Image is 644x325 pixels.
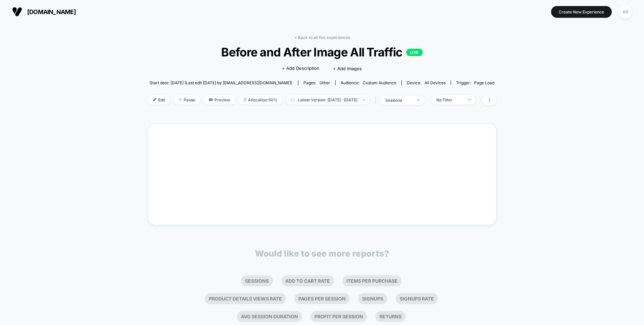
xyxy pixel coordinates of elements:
div: Pages: [303,80,330,85]
img: end [417,99,419,101]
a: < Back to all live experiences [294,35,350,40]
img: end [179,98,182,101]
span: | [373,95,380,105]
img: calendar [291,98,295,101]
span: Device: [401,80,451,85]
span: Before and After Image All Traffic [165,45,479,59]
div: Audience: [341,80,396,85]
span: Preview [204,95,235,104]
img: Visually logo [12,7,22,17]
span: all devices [425,80,446,85]
li: Product Details Views Rate [205,293,286,304]
div: Trigger: [456,80,494,85]
button: Create New Experience [551,6,612,18]
p: LIVE [406,49,423,56]
li: Items Per Purchase [342,275,402,286]
span: Page Load [474,80,494,85]
li: Profit Per Session [310,311,367,322]
span: Start date: [DATE] (Last edit [DATE] by [EMAIL_ADDRESS][DOMAIN_NAME]) [150,80,292,85]
li: Sessions [241,275,273,286]
div: sessions [385,98,412,103]
span: Edit [148,95,170,104]
span: [DOMAIN_NAME] [27,8,76,15]
span: other [319,80,330,85]
img: edit [153,98,156,101]
img: end [362,99,365,100]
li: Signups [358,293,387,304]
span: Latest Version: [DATE] - [DATE] [286,95,370,104]
p: Would like to see more reports? [255,248,389,259]
div: AR [619,5,632,18]
li: Pages Per Session [294,293,350,304]
li: Signups Rate [396,293,438,304]
button: AR [617,5,634,19]
li: Returns [376,311,406,322]
span: Pause [174,95,200,104]
span: Allocation: 50% [239,95,283,104]
span: + Add Images [333,66,362,71]
img: end [468,99,470,100]
button: [DOMAIN_NAME] [10,6,78,17]
li: Add To Cart Rate [281,275,334,286]
img: rebalance [244,98,246,102]
div: No Filter [436,97,463,102]
span: Custom Audience [363,80,396,85]
li: Avg Session Duration [237,311,302,322]
span: + Add Description [282,65,319,72]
